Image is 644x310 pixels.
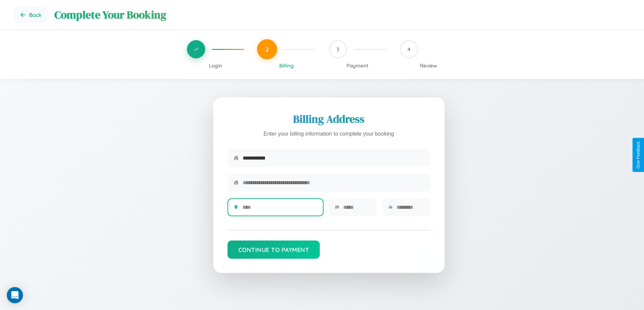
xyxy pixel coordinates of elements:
h1: Complete Your Booking [54,7,630,22]
span: Login [209,62,222,69]
button: Go back [14,7,48,23]
div: Give Feedback [636,141,641,169]
span: Payment [347,62,368,69]
span: Billing [279,62,294,69]
span: 4 [407,46,410,53]
div: Open Intercom Messenger [7,287,23,303]
p: Enter your billing information to complete your booking [228,129,430,139]
h2: Billing Address [228,112,430,126]
span: 3 [336,46,339,53]
button: Continue to Payment [228,241,320,259]
span: Review [420,62,437,69]
span: 2 [265,46,269,53]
